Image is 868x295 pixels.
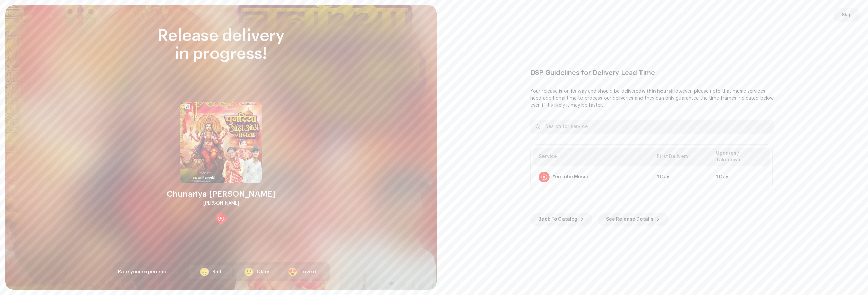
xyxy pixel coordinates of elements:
button: See Release Details [598,213,668,226]
div: YouTube Music [552,174,588,180]
b: within hours! [642,89,672,94]
div: 😞 [199,268,210,276]
td: 1 Day [652,166,711,188]
div: Love it! [300,269,318,276]
img: 7b59f76c-5131-454b-a33c-cc2475eec8db [180,102,262,183]
div: 😍 [288,268,298,276]
div: DSP Guidelines for Delivery Lead Time [530,69,774,77]
th: First Delivery [652,147,711,166]
div: Release delivery in progress! [113,27,330,63]
th: Service [533,147,652,166]
div: 🙂 [244,268,254,276]
button: Skip [833,8,860,22]
button: Back To Catalog [530,213,592,226]
div: Bad [212,269,221,276]
span: Back To Catalog [538,213,577,226]
span: Skip [842,8,852,22]
div: Chunariya [PERSON_NAME] [167,189,275,199]
p: Your release is on its way and should be delivered However, please note that music services need ... [530,88,774,109]
input: Search for service [530,120,774,134]
span: See Release Details [606,213,653,226]
td: 1 Day [711,166,770,188]
div: Okay [257,269,269,276]
span: Rate your experience [118,270,170,274]
div: [PERSON_NAME] [203,199,239,208]
th: Updates / Takedown [711,147,770,166]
